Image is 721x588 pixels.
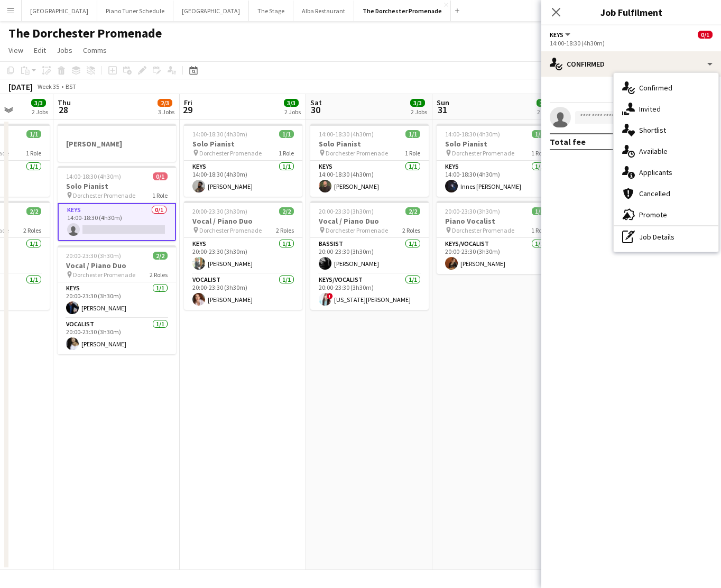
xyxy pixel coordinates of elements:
button: Keys [550,31,572,39]
h3: [PERSON_NAME] [58,139,176,149]
span: 3/3 [31,99,46,107]
span: Dorchester Promenade [199,149,262,157]
span: 20:00-23:30 (3h30m) [192,207,247,215]
div: 14:00-18:30 (4h30m) [550,39,713,47]
span: Dorchester Promenade [452,226,514,234]
span: 2 Roles [402,226,420,234]
span: Sun [437,98,449,107]
span: 2/2 [537,99,551,107]
h3: Solo Pianist [58,181,176,191]
app-card-role: Keys1/120:00-23:30 (3h30m)[PERSON_NAME] [58,282,176,318]
div: Applicants [614,162,718,183]
span: 28 [56,104,71,116]
app-card-role: Keys1/120:00-23:30 (3h30m)[PERSON_NAME] [184,238,302,274]
span: Dorchester Promenade [326,226,388,234]
app-job-card: 20:00-23:30 (3h30m)2/2Vocal / Piano Duo Dorchester Promenade2 RolesBassist1/120:00-23:30 (3h30m)[... [310,201,429,310]
button: The Dorchester Promenade [354,1,451,21]
app-card-role: Keys/Vocalist1/120:00-23:30 (3h30m)[PERSON_NAME] [437,238,555,274]
span: Dorchester Promenade [73,191,135,199]
button: [GEOGRAPHIC_DATA] [173,1,249,21]
span: 1 Role [279,149,294,157]
app-card-role: Keys1/114:00-18:30 (4h30m)[PERSON_NAME] [310,161,429,197]
div: 20:00-23:30 (3h30m)1/1Piano Vocalist Dorchester Promenade1 RoleKeys/Vocalist1/120:00-23:30 (3h30m... [437,201,555,274]
div: 2 Jobs [284,108,301,116]
span: View [8,45,23,55]
div: Cancelled [614,183,718,204]
h3: Vocal / Piano Duo [310,216,429,226]
div: [DATE] [8,81,33,92]
app-card-role: Keys/Vocalist1/120:00-23:30 (3h30m)![US_STATE][PERSON_NAME] [310,274,429,310]
app-card-role: Bassist1/120:00-23:30 (3h30m)[PERSON_NAME] [310,238,429,274]
div: [PERSON_NAME] [58,124,176,162]
h3: Solo Pianist [310,139,429,149]
div: Available [614,141,718,162]
h3: Solo Pianist [437,139,555,149]
span: 2/2 [405,207,420,215]
div: 14:00-18:30 (4h30m)1/1Solo Pianist Dorchester Promenade1 RoleKeys1/114:00-18:30 (4h30m)[PERSON_NAME] [184,124,302,197]
h3: Piano Vocalist [437,216,555,226]
span: Jobs [57,45,72,55]
span: 20:00-23:30 (3h30m) [319,207,374,215]
span: 2/2 [279,207,294,215]
h1: The Dorchester Promenade [8,25,162,41]
span: 1 Role [152,191,168,199]
div: Job Details [614,226,718,247]
button: Piano Tuner Schedule [97,1,173,21]
span: Week 35 [35,82,61,90]
div: Total fee [550,136,586,147]
span: Keys [550,31,563,39]
app-card-role: Keys1/114:00-18:30 (4h30m)[PERSON_NAME] [184,161,302,197]
h3: Solo Pianist [184,139,302,149]
span: 0/1 [153,172,168,180]
span: 30 [309,104,322,116]
app-job-card: 14:00-18:30 (4h30m)1/1Solo Pianist Dorchester Promenade1 RoleKeys1/114:00-18:30 (4h30m)Innes [PER... [437,124,555,197]
span: 14:00-18:30 (4h30m) [66,172,121,180]
div: Shortlist [614,120,718,141]
span: 20:00-23:30 (3h30m) [66,252,121,260]
button: The Stage [249,1,293,21]
span: Sat [310,98,322,107]
app-job-card: 20:00-23:30 (3h30m)2/2Vocal / Piano Duo Dorchester Promenade2 RolesKeys1/120:00-23:30 (3h30m)[PER... [58,245,176,354]
span: 14:00-18:30 (4h30m) [192,130,247,138]
span: 2 Roles [150,271,168,279]
span: 1/1 [532,207,547,215]
span: 14:00-18:30 (4h30m) [445,130,500,138]
app-job-card: 20:00-23:30 (3h30m)2/2Vocal / Piano Duo Dorchester Promenade2 RolesKeys1/120:00-23:30 (3h30m)[PER... [184,201,302,310]
span: ! [327,293,333,299]
a: Comms [79,43,111,57]
span: 1/1 [26,130,41,138]
div: Confirmed [541,51,721,77]
app-card-role: Vocalist1/120:00-23:30 (3h30m)[PERSON_NAME] [184,274,302,310]
span: Thu [58,98,71,107]
span: 3/3 [410,99,425,107]
span: 3/3 [284,99,299,107]
span: Edit [34,45,46,55]
span: 2/3 [158,99,172,107]
span: 1/1 [405,130,420,138]
span: Comms [83,45,107,55]
span: Dorchester Promenade [73,271,135,279]
span: 1 Role [531,226,547,234]
span: 1 Role [405,149,420,157]
div: BST [66,82,76,90]
h3: Job Fulfilment [541,5,721,19]
h3: Vocal / Piano Duo [184,216,302,226]
div: 14:00-18:30 (4h30m)1/1Solo Pianist Dorchester Promenade1 RoleKeys1/114:00-18:30 (4h30m)[PERSON_NAME] [310,124,429,197]
span: 2/2 [26,207,41,215]
span: Dorchester Promenade [199,226,262,234]
app-card-role: Keys0/114:00-18:30 (4h30m) [58,203,176,241]
span: Fri [184,98,192,107]
div: Confirmed [614,77,718,98]
span: 31 [435,104,449,116]
app-card-role: Vocalist1/120:00-23:30 (3h30m)[PERSON_NAME] [58,318,176,354]
span: 2/2 [153,252,168,260]
app-card-role: Keys1/114:00-18:30 (4h30m)Innes [PERSON_NAME] [437,161,555,197]
span: Dorchester Promenade [326,149,388,157]
span: 29 [182,104,192,116]
div: 14:00-18:30 (4h30m)0/1Solo Pianist Dorchester Promenade1 RoleKeys0/114:00-18:30 (4h30m) [58,166,176,241]
span: 1/1 [532,130,547,138]
div: 2 Jobs [537,108,553,116]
